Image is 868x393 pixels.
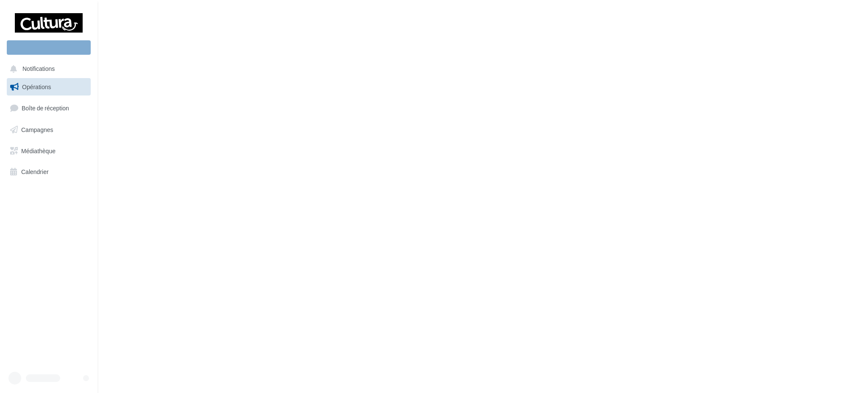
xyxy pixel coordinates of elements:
a: Campagnes [5,121,92,139]
span: Opérations [22,83,51,90]
span: Médiathèque [21,147,56,154]
a: Médiathèque [5,142,92,160]
span: Campagnes [21,126,53,133]
a: Opérations [5,78,92,96]
div: Nouvelle campagne [7,40,91,55]
span: Boîte de réception [22,104,69,112]
a: Calendrier [5,163,92,181]
span: Notifications [22,65,55,73]
span: Calendrier [21,168,49,175]
a: Boîte de réception [5,99,92,117]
